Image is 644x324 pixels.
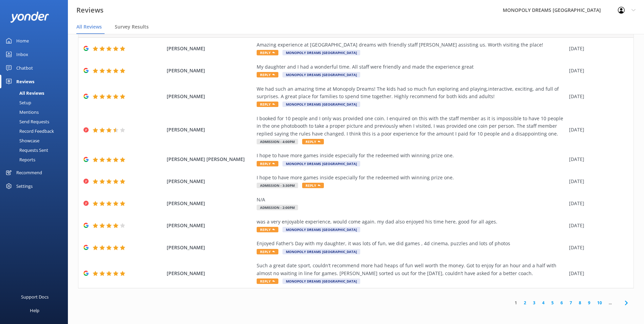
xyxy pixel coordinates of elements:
[16,34,29,48] div: Home
[167,93,253,100] span: [PERSON_NAME]
[569,244,625,251] div: [DATE]
[167,244,253,251] span: [PERSON_NAME]
[569,126,625,133] div: [DATE]
[167,45,253,52] span: [PERSON_NAME]
[569,156,625,163] div: [DATE]
[257,240,566,247] div: Enjoyed Father’s Day with my daughter, it was lots of fun, we did games , 4d cinema, puzzles and ...
[539,300,548,306] a: 4
[4,155,35,164] div: Reports
[585,300,594,306] a: 9
[282,227,360,232] span: MONOPOLY DREAMS [GEOGRAPHIC_DATA]
[575,300,585,306] a: 8
[4,117,68,126] a: Send Requests
[257,205,298,210] span: Admission - 2:00pm
[167,222,253,229] span: [PERSON_NAME]
[520,300,530,306] a: 2
[21,290,49,304] div: Support Docs
[4,136,68,145] a: Showcase
[30,304,39,317] div: Help
[569,67,625,74] div: [DATE]
[257,139,298,144] span: Admission - 4:00pm
[4,107,68,117] a: Mentions
[167,178,253,185] span: [PERSON_NAME]
[4,145,48,155] div: Requests Sent
[282,102,360,107] span: MONOPOLY DREAMS [GEOGRAPHIC_DATA]
[4,107,39,117] div: Mentions
[16,48,28,61] div: Inbox
[605,300,615,306] span: ...
[16,61,33,75] div: Chatbot
[557,300,566,306] a: 6
[257,115,566,138] div: I booked for 10 people and I only was provided one coin. I enquired on this with the staff member...
[566,300,575,306] a: 7
[569,93,625,100] div: [DATE]
[257,152,566,159] div: I hope to have more games inside especially for the redeemed with winning prize one.
[4,136,39,145] div: Showcase
[282,161,360,166] span: MONOPOLY DREAMS [GEOGRAPHIC_DATA]
[76,5,104,16] h3: Reviews
[167,126,253,133] span: [PERSON_NAME]
[282,72,360,77] span: MONOPOLY DREAMS [GEOGRAPHIC_DATA]
[511,300,520,306] a: 1
[4,126,54,136] div: Record Feedback
[4,145,68,155] a: Requests Sent
[257,174,566,181] div: I hope to have more games inside especially for the redeemed with winning prize one.
[282,249,360,254] span: MONOPOLY DREAMS [GEOGRAPHIC_DATA]
[257,218,566,226] div: was a very enjoyable experience, would come again. my dad also enjoyed his time here, good for al...
[282,50,360,55] span: MONOPOLY DREAMS [GEOGRAPHIC_DATA]
[16,75,34,88] div: Reviews
[4,88,44,98] div: All Reviews
[594,300,605,306] a: 10
[569,270,625,277] div: [DATE]
[167,200,253,207] span: [PERSON_NAME]
[569,222,625,229] div: [DATE]
[257,161,278,166] span: Reply
[4,117,49,126] div: Send Requests
[257,196,566,203] div: N/A
[302,183,324,188] span: Reply
[569,45,625,52] div: [DATE]
[257,183,298,188] span: Admission - 3:30pm
[167,270,253,277] span: [PERSON_NAME]
[257,85,566,101] div: We had such an amazing time at Monopoly Dreams! The kids had so much fun exploring and playing,in...
[257,278,278,284] span: Reply
[76,23,102,30] span: All Reviews
[257,102,278,107] span: Reply
[4,126,68,136] a: Record Feedback
[16,179,33,193] div: Settings
[257,50,278,55] span: Reply
[257,63,566,71] div: My daughter and I had a wonderful time. All staff were friendly and made the experience great
[257,249,278,254] span: Reply
[302,139,324,144] span: Reply
[257,262,566,277] div: Such a great date sport, couldn’t recommend more had heaps of fun well worth the money. Got to en...
[16,166,42,179] div: Recommend
[548,300,557,306] a: 5
[115,23,149,30] span: Survey Results
[569,200,625,207] div: [DATE]
[257,41,566,49] div: Amazing experience at [GEOGRAPHIC_DATA] dreams with friendly staff [PERSON_NAME] assisting us. Wo...
[257,72,278,77] span: Reply
[4,98,68,107] a: Setup
[4,98,31,107] div: Setup
[167,156,253,163] span: [PERSON_NAME] [PERSON_NAME]
[4,155,68,164] a: Reports
[167,67,253,74] span: [PERSON_NAME]
[10,12,49,23] img: yonder-white-logo.png
[569,178,625,185] div: [DATE]
[257,227,278,232] span: Reply
[282,278,360,284] span: MONOPOLY DREAMS [GEOGRAPHIC_DATA]
[530,300,539,306] a: 3
[4,88,68,98] a: All Reviews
